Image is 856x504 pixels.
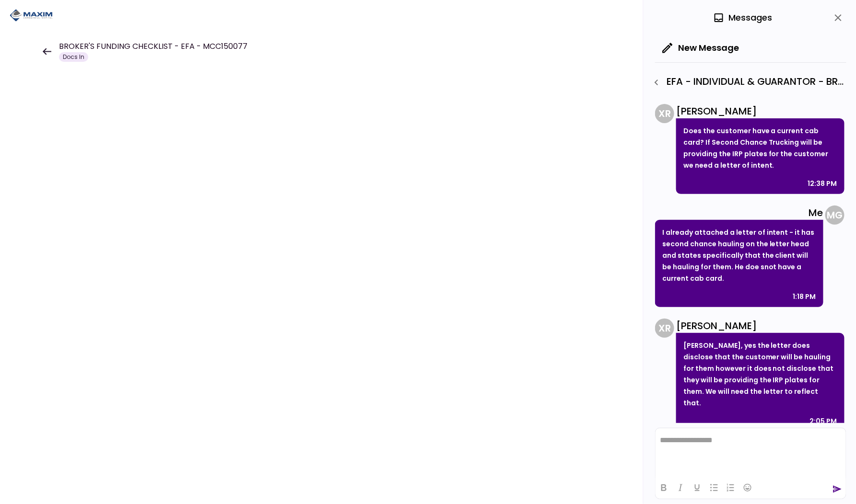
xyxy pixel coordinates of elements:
[683,340,837,409] p: [PERSON_NAME], yes the letter does disclose that the customer will be hauling for them however it...
[810,415,837,427] div: 2:05 PM
[59,52,88,62] div: Docs In
[648,74,846,91] div: EFA - INDIVIDUAL & GUARANTOR - BROKER - FUNDING CHECKLIST - Debtor Title Requirements - Proof of ...
[739,481,756,494] button: Emojis
[655,206,823,220] div: Me
[723,481,739,494] button: Numbered list
[683,125,837,171] p: Does the customer have a current cab card? If Second Chance Trucking will be providing the IRP pl...
[672,481,689,494] button: Italic
[825,206,844,225] div: M G
[689,481,705,494] button: Underline
[662,227,816,284] p: I already attached a letter of intent - it has second chance hauling on the letter head and state...
[713,11,772,25] div: Messages
[676,104,844,118] div: [PERSON_NAME]
[808,178,837,189] div: 12:38 PM
[706,481,722,494] button: Bullet list
[830,10,846,26] button: close
[655,35,747,60] button: New Message
[793,291,816,302] div: 1:18 PM
[833,484,842,494] button: send
[656,428,846,476] iframe: Rich Text Area
[10,8,53,23] img: Partner icon
[656,481,672,494] button: Bold
[676,319,844,333] div: [PERSON_NAME]
[655,319,674,338] div: X R
[59,41,247,52] h1: BROKER'S FUNDING CHECKLIST - EFA - MCC150077
[655,104,674,123] div: X R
